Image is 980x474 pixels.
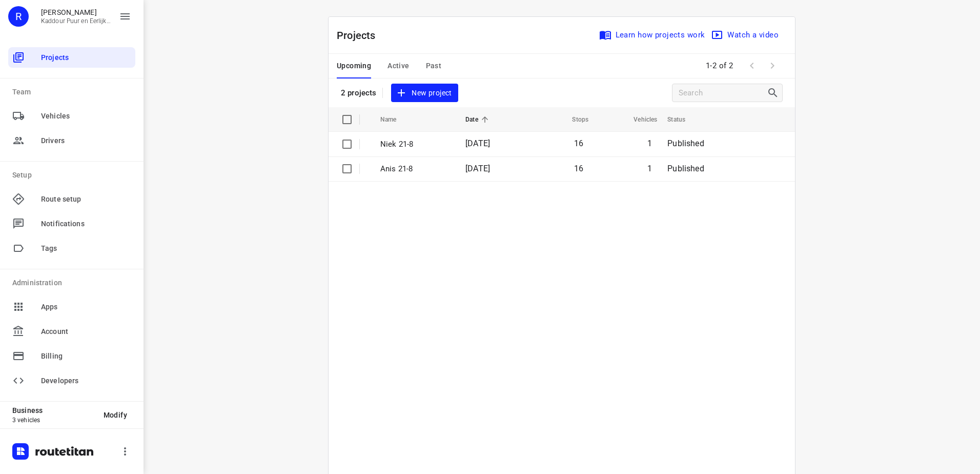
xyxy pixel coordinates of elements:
[647,164,652,173] span: 1
[8,47,135,68] div: Projects
[12,278,135,288] p: Administration
[104,411,127,419] span: Modify
[380,139,450,150] p: Niek 21-8
[574,164,583,173] span: 16
[380,113,410,126] span: Name
[41,17,111,25] p: Kaddour Puur en Eerlijk Vlees B.V.
[667,164,704,173] span: Published
[426,60,442,72] span: Past
[41,243,131,254] span: Tags
[465,139,490,148] span: [DATE]
[41,302,131,312] span: Apps
[337,60,371,72] span: Upcoming
[41,135,131,146] span: Drivers
[8,189,135,209] div: Route setup
[391,84,458,103] button: New project
[41,8,111,16] p: Rachid Kaddour
[95,406,135,424] button: Modify
[8,346,135,366] div: Billing
[41,52,131,63] span: Projects
[767,87,782,99] div: Search
[8,6,29,27] div: R
[702,55,738,77] span: 1-2 of 2
[387,60,409,72] span: Active
[41,219,131,229] span: Notifications
[742,55,762,76] span: Previous Page
[341,88,376,97] p: 2 projects
[41,376,131,386] span: Developers
[667,113,699,126] span: Status
[337,28,384,43] p: Projects
[8,238,135,259] div: Tags
[8,321,135,342] div: Account
[8,370,135,391] div: Developers
[12,406,95,414] p: Business
[380,163,450,175] p: Anis 21-8
[12,87,135,97] p: Team
[8,297,135,317] div: Apps
[12,417,95,424] p: 3 vehicles
[41,111,131,122] span: Vehicles
[41,326,131,337] span: Account
[667,139,704,148] span: Published
[8,213,135,234] div: Notifications
[762,55,783,76] span: Next Page
[41,194,131,205] span: Route setup
[465,113,492,126] span: Date
[41,351,131,362] span: Billing
[647,139,652,148] span: 1
[397,87,452,100] span: New project
[465,164,490,173] span: [DATE]
[559,113,588,126] span: Stops
[574,139,583,148] span: 16
[8,106,135,126] div: Vehicles
[620,113,657,126] span: Vehicles
[12,170,135,181] p: Setup
[8,130,135,151] div: Drivers
[679,85,767,101] input: Search projects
